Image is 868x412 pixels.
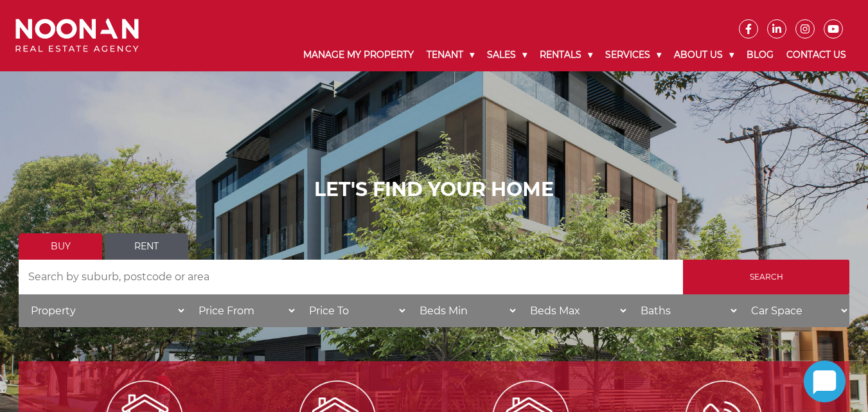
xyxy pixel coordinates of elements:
[780,39,853,71] a: Contact Us
[19,260,683,294] input: Search by suburb, postcode or area
[668,39,740,71] a: About Us
[15,19,139,53] img: Noonan Real Estate Agency
[19,233,102,260] a: Buy
[683,260,849,294] input: Search
[105,233,188,260] a: Rent
[297,39,420,71] a: Manage My Property
[19,178,849,201] h1: LET'S FIND YOUR HOME
[599,39,668,71] a: Services
[740,39,780,71] a: Blog
[481,39,533,71] a: Sales
[420,39,481,71] a: Tenant
[533,39,599,71] a: Rentals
